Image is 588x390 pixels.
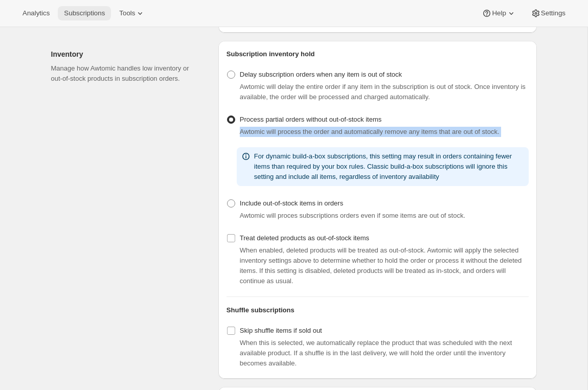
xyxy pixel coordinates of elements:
[240,339,512,367] span: When this is selected, we automatically replace the product that was scheduled with the next avai...
[492,9,506,17] span: Help
[227,305,529,315] h2: Shuffle subscriptions
[240,234,369,242] span: Treat deleted products as out-of-stock items
[254,151,525,182] p: For dynamic build-a-box subscriptions, this setting may result in orders containing fewer items t...
[16,6,56,20] button: Analytics
[113,6,151,20] button: Tools
[240,128,500,135] span: Awtomic will process the order and automatically remove any items that are out of stock.
[240,83,526,101] span: Awtomic will delay the entire order if any item in the subscription is out of stock. Once invento...
[240,116,381,123] span: Process partial orders without out-of-stock items
[227,49,529,59] h2: Subscription inventory hold
[64,9,105,17] span: Subscriptions
[240,71,402,78] span: Delay subscription orders when any item is out of stock
[240,212,465,219] span: Awtomic will proces subscriptions orders even if some items are out of stock.
[22,9,50,17] span: Analytics
[51,63,202,84] p: Manage how Awtomic handles low inventory or out-of-stock products in subscription orders.
[119,9,135,17] span: Tools
[51,49,202,59] h2: Inventory
[476,6,522,20] button: Help
[240,327,322,334] span: Skip shuffle items if sold out
[240,246,522,285] span: When enabled, deleted products will be treated as out-of-stock. Awtomic will apply the selected i...
[541,9,566,17] span: Settings
[240,199,343,207] span: Include out-of-stock items in orders
[58,6,111,20] button: Subscriptions
[525,6,572,20] button: Settings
